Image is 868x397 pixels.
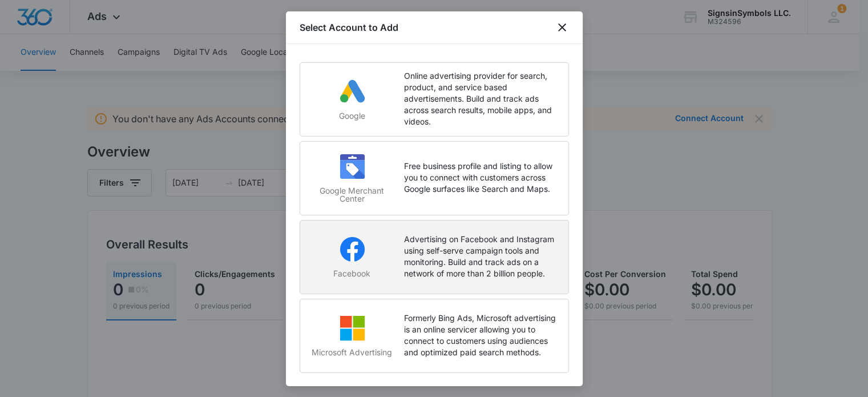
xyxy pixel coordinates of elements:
[338,235,366,263] img: logo-facebook.svg
[404,70,557,127] p: Online advertising provider for search, product, and service based advertisements. Build and trac...
[338,78,366,105] img: logo-googleAds.svg
[300,21,398,34] h1: Select Account to Add
[312,270,393,278] p: Facebook
[312,112,393,120] p: Google
[300,62,569,137] button: GoogleOnline advertising provider for search, product, and service based advertisements. Build an...
[404,234,557,279] p: Advertising on Facebook and Instagram using self-serve campaign tools and monitoring. Build and t...
[300,299,569,373] button: Microsoft AdvertisingFormerly Bing Ads, Microsoft advertising is an online servicer allowing you ...
[300,141,569,215] button: Google Merchant CenterFree business profile and listing to allow you to connect with customers ac...
[338,314,366,342] img: logo-bingAds.svg
[404,161,557,195] p: Free business profile and listing to allow you to connect with customers across Google surfaces l...
[404,312,557,358] p: Formerly Bing Ads, Microsoft advertising is an online servicer allowing you to connect to custome...
[555,21,569,34] button: close
[312,187,393,203] p: Google Merchant Center
[300,220,569,294] button: FacebookAdvertising on Facebook and Instagram using self-serve campaign tools and monitoring. Bui...
[338,153,366,180] img: logo-googleMerchant.svg
[312,348,393,356] p: Microsoft Advertising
